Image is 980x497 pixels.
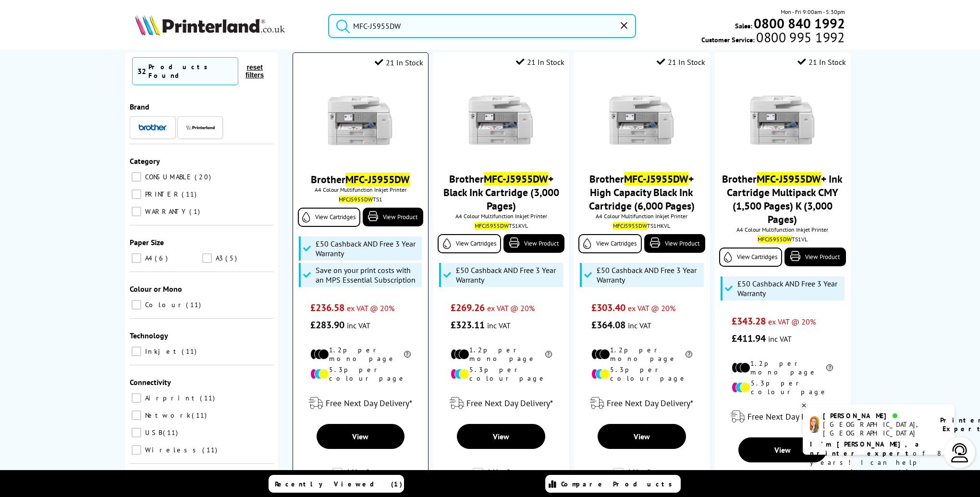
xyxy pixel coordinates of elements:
span: 11 [182,190,199,199]
span: Category [130,156,160,166]
a: View Product [644,234,705,253]
b: 0800 840 1992 [754,14,845,32]
a: View Product [784,248,845,266]
mark: MFCJ5955DW [475,222,509,229]
span: A4 Colour Multifunction Inkjet Printer [438,212,564,220]
input: CONSUMABLE 20 [132,172,141,182]
span: Colour or Mono [130,284,182,294]
span: £50 Cashback AND Free 3 Year Warranty [456,265,561,285]
span: 11 [163,428,180,437]
b: I'm [PERSON_NAME], a printer expert [810,440,922,458]
span: WARRANTY [143,207,188,216]
a: View Cartridges [438,234,501,253]
div: Products Found [148,62,233,80]
span: £343.28 [732,315,766,327]
a: Recently Viewed (1) [269,475,404,493]
span: 11 [202,446,220,454]
span: £364.08 [591,319,625,331]
img: Brother-MFC-J5955DW-Front-Main-Small.jpg [324,84,396,156]
span: £411.94 [732,332,766,345]
a: Compare Products [545,475,681,493]
div: TS1VL [722,236,843,243]
a: View [317,424,404,449]
input: A4 6 [132,253,141,263]
span: £50 Cashback AND Free 3 Year Warranty [737,279,842,298]
li: 5.3p per colour page [732,379,833,396]
div: 21 In Stock [797,57,846,67]
span: £236.58 [310,301,344,314]
li: 1.2p per mono page [591,346,693,363]
span: Brand [130,102,149,112]
span: £323.11 [451,319,485,331]
span: Mon - Fri 9:00am - 5:30pm [781,7,845,16]
img: Brother-MFC-J5955DW-Front-Main-Small.jpg [465,84,537,156]
span: Sales: [735,21,752,30]
mark: MFCJ5955DW [613,222,647,229]
img: user-headset-light.svg [950,443,969,462]
span: Colour [143,300,185,309]
span: ex VAT @ 20% [768,317,816,326]
div: modal_delivery [719,403,845,430]
p: of 8 years! I can help you choose the right product [810,440,947,485]
div: modal_delivery [578,390,705,417]
a: View Cartridges [719,248,782,267]
span: ex VAT @ 20% [487,303,535,313]
span: Free Next Day Delivery* [466,398,553,409]
span: £303.40 [591,301,625,314]
a: View [457,424,545,449]
span: View [493,432,509,441]
li: 5.3p per colour page [310,365,411,383]
a: View Cartridges [578,234,641,253]
span: £50 Cashback AND Free 3 Year Warranty [597,265,701,285]
div: TS1 [300,196,421,203]
mark: MFCJ5955DW [758,236,792,243]
div: 21 In Stock [375,58,423,67]
img: Brother-MFC-J5955DW-Front-Main-Small.jpg [606,84,678,156]
input: Airprint 11 [132,393,141,403]
mark: MFC-J5955DW [624,172,688,186]
div: [GEOGRAPHIC_DATA], [GEOGRAPHIC_DATA] [823,420,928,437]
a: Printerland Logo [135,14,316,37]
span: 1 [189,207,202,216]
span: View [634,432,650,441]
span: A4 [143,254,154,262]
span: Wireless [143,446,201,454]
span: £283.90 [310,319,344,331]
span: Airprint [143,394,199,402]
mark: MFC-J5955DW [345,173,410,186]
span: Paper Size [130,237,164,247]
a: View Product [503,234,564,253]
span: 5 [225,254,239,262]
input: Wireless 11 [132,445,141,455]
a: View [738,437,827,462]
input: Colour 11 [132,300,141,310]
a: View Cartridges [298,208,360,227]
a: View [598,424,686,449]
span: 20 [195,173,213,181]
span: inc VAT [487,321,511,330]
div: 21 In Stock [516,57,564,67]
span: £50 Cashback AND Free 3 Year Warranty [316,239,419,258]
a: View Product [363,208,423,226]
div: [PERSON_NAME] [823,411,928,420]
div: modal_delivery [298,390,423,417]
a: BrotherMFC-J5955DW [311,173,410,186]
span: View [774,445,791,455]
span: Free Next Day Delivery* [747,411,834,422]
li: 5.3p per colour page [451,365,552,383]
input: USB 11 [132,428,141,437]
span: ex VAT @ 20% [347,303,394,313]
input: Search product or brand [328,14,636,38]
span: inc VAT [347,321,370,330]
img: Brother [138,124,167,131]
li: 1.2p per mono page [451,346,552,363]
span: Customer Service: [701,33,845,44]
mark: MFC-J5955DW [484,172,548,186]
a: BrotherMFC-J5955DW+ High Capacity Black Ink Cartridge (6,000 Pages) [589,172,695,212]
input: Network 11 [132,410,141,420]
span: A3 [213,254,224,262]
mark: MFC-J5955DW [757,172,821,186]
span: inc VAT [628,321,651,330]
span: PRINTER [143,190,181,199]
span: 11 [186,300,203,309]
